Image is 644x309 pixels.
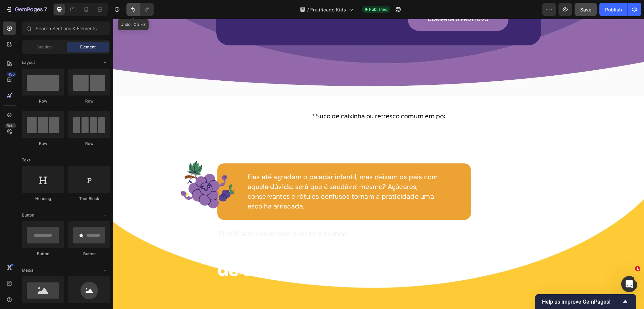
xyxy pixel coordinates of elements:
div: Beta [5,123,16,128]
span: / [307,6,309,13]
p: * Suco de caixinha ou refresco comum em pó: [1,92,530,103]
div: Row [22,98,64,104]
span: Element [80,44,96,50]
span: Section [37,44,52,50]
span: Help us improve GemPages! [542,299,621,305]
span: Frutificado Kids [310,6,346,13]
span: Published [369,6,387,12]
div: Button [68,251,110,257]
input: Search Sections & Elements [22,22,110,35]
p: 7 [44,5,47,13]
span: Toggle open [100,155,110,165]
span: Button [22,212,34,218]
span: Save [580,7,591,12]
div: Heading [22,196,64,202]
span: 1 [635,266,640,271]
iframe: Intercom live chat [621,276,637,292]
button: Show survey - Help us improve GemPages! [542,298,629,306]
div: Row [68,141,110,147]
span: Text [22,157,30,163]
iframe: Design area [113,19,644,309]
span: Toggle open [100,57,110,68]
span: Media [22,267,34,273]
div: Text Block [68,196,110,202]
span: Toggle open [100,210,110,221]
div: 450 [6,72,16,77]
div: Publish [605,6,622,13]
div: Undo/Redo [126,3,154,16]
span: Frutificado Kids é mais que um suquinho. [106,211,235,219]
button: Save [575,3,597,16]
span: Toggle open [100,265,110,276]
button: 7 [3,3,50,16]
span: Layout [22,60,35,66]
span: É uma escolha que traz alívio, nutre de verdade e cabe na rotina. [104,221,394,260]
div: Row [22,141,64,147]
div: Button [22,251,64,257]
div: Row [68,98,110,104]
button: Publish [599,3,628,16]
